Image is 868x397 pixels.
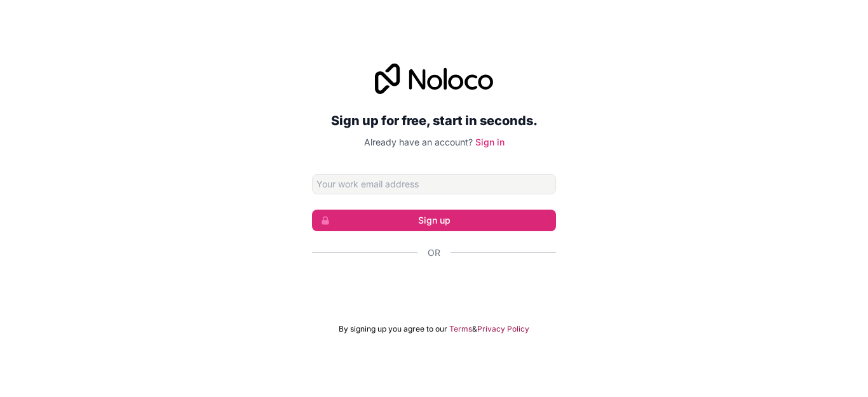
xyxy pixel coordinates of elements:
[339,324,447,334] span: By signing up you agree to our
[312,174,556,194] input: Email address
[428,246,440,259] span: Or
[477,324,529,334] a: Privacy Policy
[475,137,505,147] a: Sign in
[449,324,472,334] a: Terms
[312,210,556,231] button: Sign up
[364,137,473,147] span: Already have an account?
[472,324,477,334] span: &
[312,109,556,132] h2: Sign up for free, start in seconds.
